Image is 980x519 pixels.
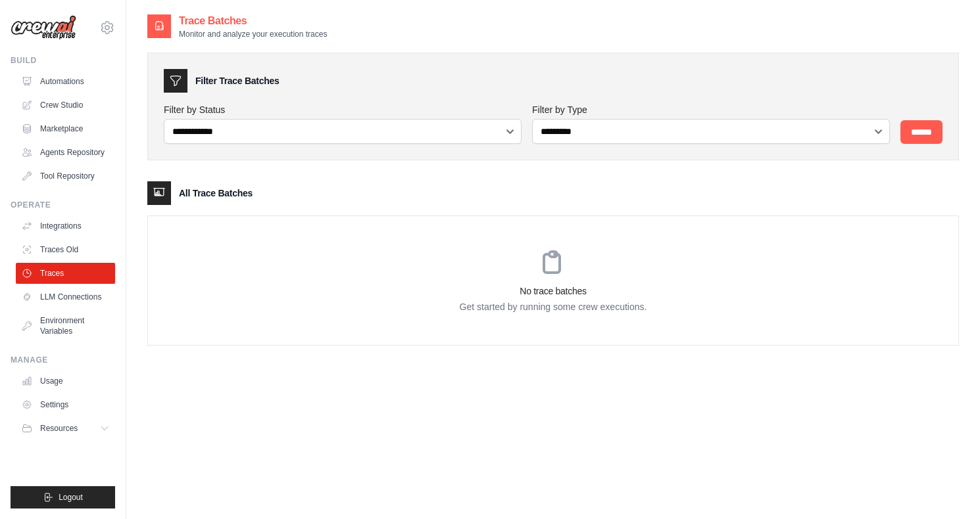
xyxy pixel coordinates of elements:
a: Marketplace [16,118,115,139]
h3: All Trace Batches [179,187,253,200]
span: Logout [59,492,83,503]
a: Agents Repository [16,142,115,163]
a: Traces [16,263,115,284]
a: Crew Studio [16,95,115,116]
p: Monitor and analyze your execution traces [179,29,327,39]
button: Logout [11,486,115,508]
div: Build [11,55,115,66]
a: Settings [16,394,115,415]
a: Usage [16,371,115,392]
span: Resources [40,423,78,434]
h3: Filter Trace Batches [195,74,279,87]
label: Filter by Type [532,103,890,116]
button: Resources [16,418,115,439]
img: Logo [11,15,76,40]
div: Manage [11,355,115,365]
a: Automations [16,71,115,92]
label: Filter by Status [164,103,522,116]
a: LLM Connections [16,286,115,307]
a: Integrations [16,215,115,237]
h2: Trace Batches [179,13,327,29]
div: Operate [11,200,115,210]
p: Get started by running some crew executions. [148,300,958,313]
a: Environment Variables [16,310,115,342]
a: Tool Repository [16,166,115,187]
h3: No trace batches [148,284,958,298]
a: Traces Old [16,239,115,260]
